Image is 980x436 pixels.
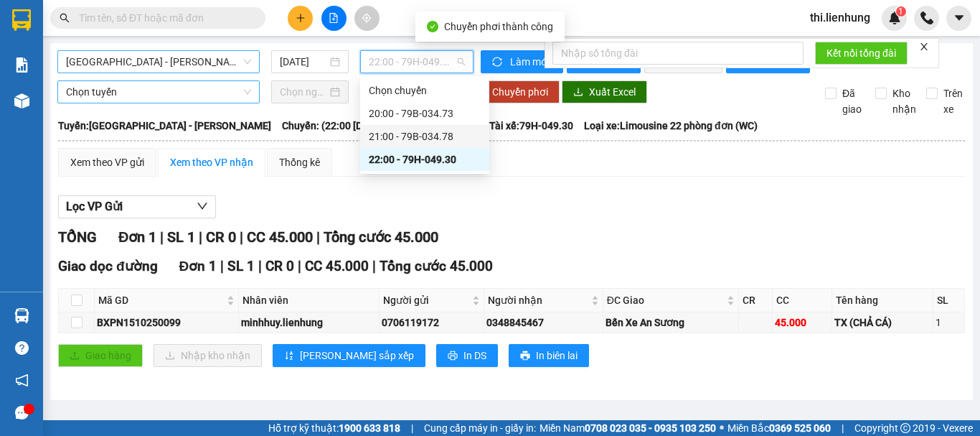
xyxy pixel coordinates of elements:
sup: 1 [896,6,906,17]
span: search [60,13,70,23]
div: Chọn chuyến [369,83,481,98]
span: Người nhận [488,292,588,308]
div: 0348845467 [486,315,600,330]
td: BXPN1510250099 [95,312,239,333]
input: Chọn ngày [280,84,327,100]
span: file-add [329,13,339,23]
span: check-circle [427,21,438,32]
div: Thống kê [279,154,320,170]
span: [PERSON_NAME] sắp xếp [300,348,414,363]
span: | [842,420,844,436]
button: downloadXuất Excel [562,80,647,103]
span: TỔNG [58,228,97,246]
span: | [316,228,320,246]
div: Bến Xe An Sương [606,315,737,330]
span: | [199,228,202,246]
span: printer [448,351,458,362]
button: caret-down [946,6,971,31]
span: Kho nhận [887,85,922,117]
span: Lọc VP Gửi [66,198,123,215]
span: question-circle [15,341,29,355]
button: sort-ascending[PERSON_NAME] sắp xếp [273,344,425,367]
strong: 0708 023 035 - 0935 103 250 [585,422,716,434]
span: | [298,258,301,274]
span: Tài xế: 79H-049.30 [489,118,573,134]
th: SL [933,289,965,312]
div: 22:00 - 79H-049.30 [369,152,481,167]
button: file-add [321,6,347,31]
span: CC 45.000 [305,258,369,274]
span: notification [15,374,29,387]
div: Chọn chuyến [360,79,489,102]
th: CR [739,289,773,312]
span: In DS [463,348,486,363]
span: sync [492,57,504,68]
span: Làm mới [510,54,552,70]
img: logo-vxr [12,9,31,31]
img: solution-icon [14,57,29,73]
span: Đã giao [837,85,867,117]
input: 15/10/2025 [280,54,327,70]
span: Đơn 1 [118,228,156,246]
span: 22:00 - 79H-049.30 [369,51,465,73]
div: 45.000 [775,315,829,330]
img: phone-icon [920,11,933,24]
span: | [160,228,164,246]
button: uploadGiao hàng [58,344,143,367]
span: SL 1 [227,258,255,274]
button: printerIn biên lai [509,344,589,367]
span: Tổng cước 45.000 [380,258,493,274]
span: thi.lienhung [798,9,882,27]
strong: 0369 525 060 [769,422,831,434]
button: syncLàm mới [481,50,563,73]
button: Lọc VP Gửi [58,195,216,218]
span: download [573,87,583,98]
th: Nhân viên [239,289,380,312]
span: Chuyến: (22:00 [DATE]) [282,118,387,134]
span: Chọn tuyến [66,81,251,103]
div: 1 [936,315,962,330]
button: downloadNhập kho nhận [154,344,262,367]
span: Giao dọc đường [58,258,158,274]
span: Mã GD [98,292,224,308]
span: plus [296,13,306,23]
span: Miền Bắc [727,420,831,436]
span: | [220,258,224,274]
span: Hỗ trợ kỹ thuật: [268,420,400,436]
th: Tên hàng [832,289,933,312]
div: BXPN1510250099 [97,315,236,330]
span: Nha Trang - Hồ Chí Minh [66,51,251,73]
span: ĐC Giao [607,292,725,308]
span: Xuất Excel [589,84,636,100]
span: | [240,228,243,246]
span: CR 0 [206,228,236,246]
div: 0706119172 [382,315,481,330]
button: printerIn DS [436,344,498,367]
span: In biên lai [536,348,578,363]
span: | [258,258,262,274]
button: aim [354,6,380,31]
span: CR 0 [265,258,294,274]
span: copyright [900,423,910,433]
div: TX (CHẢ CÁ) [834,315,930,330]
span: close [919,42,929,52]
span: SL 1 [167,228,195,246]
div: Xem theo VP gửi [70,154,144,170]
img: icon-new-feature [888,11,901,24]
span: caret-down [953,11,966,24]
span: Đơn 1 [179,258,217,274]
input: Nhập số tổng đài [552,42,804,65]
button: Chuyển phơi [481,80,560,103]
div: 20:00 - 79B-034.73 [369,106,481,121]
span: Tổng cước 45.000 [324,228,438,246]
span: Người gửi [383,292,469,308]
span: Chuyển phơi thành công [444,21,553,32]
span: Kết nối tổng đài [826,45,896,61]
span: ⚪️ [720,425,724,431]
th: CC [773,289,832,312]
span: Loại xe: Limousine 22 phòng đơn (WC) [584,118,758,134]
span: CC 45.000 [247,228,313,246]
span: Trên xe [938,85,969,117]
img: warehouse-icon [14,308,29,323]
span: printer [520,351,530,362]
